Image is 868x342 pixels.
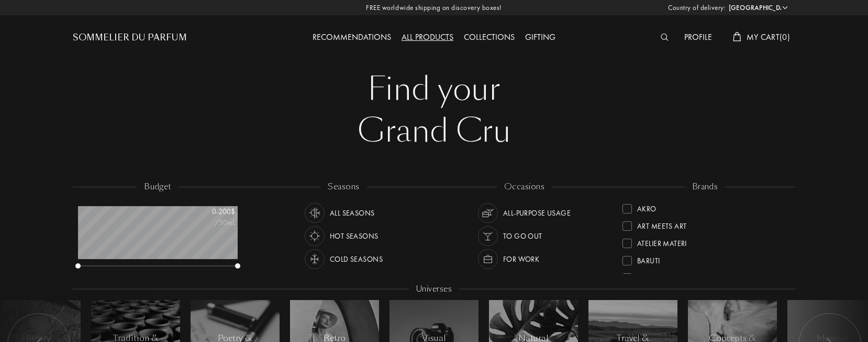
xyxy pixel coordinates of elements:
div: brands [685,181,726,193]
span: Country of delivery: [668,3,726,13]
div: Binet-Papillon [637,269,689,283]
div: Collections [459,31,520,45]
div: Find your [81,68,787,110]
span: My Cart ( 0 ) [747,31,790,42]
a: Sommelier du Parfum [73,31,187,44]
img: usage_occasion_all_white.svg [481,206,495,220]
a: Recommendations [307,31,396,42]
div: Cold Seasons [330,249,383,269]
img: usage_season_cold_white.svg [307,252,322,266]
div: Gifting [520,31,561,45]
img: cart_white.svg [733,32,741,41]
div: budget [137,181,179,193]
img: usage_occasion_party_white.svg [481,229,495,243]
div: All Seasons [330,203,375,223]
a: All products [396,31,459,42]
div: occasions [497,181,552,193]
div: 0 - 200 $ [183,206,235,217]
div: Art Meets Art [637,217,686,231]
img: search_icn_white.svg [661,34,669,41]
div: Atelier Materi [637,234,687,249]
div: For Work [503,249,539,269]
a: Profile [679,31,717,42]
img: usage_season_average_white.svg [307,206,322,220]
a: Collections [459,31,520,42]
div: Baruti [637,252,660,266]
div: All products [396,31,459,45]
div: Profile [679,31,717,45]
div: All-purpose Usage [503,203,571,223]
div: seasons [320,181,366,193]
div: Recommendations [307,31,396,45]
img: usage_occasion_work_white.svg [481,252,495,266]
div: Hot Seasons [330,226,379,246]
img: usage_season_hot_white.svg [307,229,322,243]
a: Gifting [520,31,561,42]
img: arrow_w.png [781,4,789,12]
div: To go Out [503,226,542,246]
div: /50mL [183,217,235,228]
div: Universes [409,283,459,295]
div: Akro [637,200,656,214]
div: Grand Cru [81,110,787,152]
